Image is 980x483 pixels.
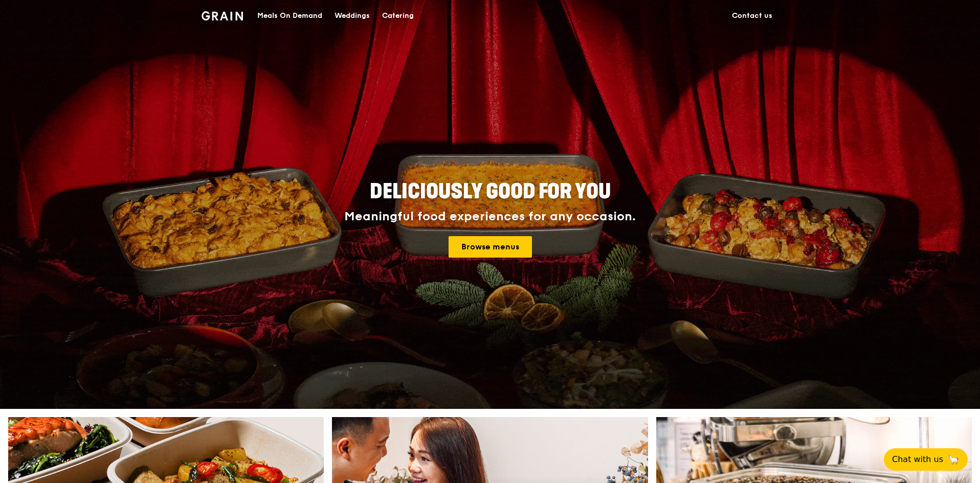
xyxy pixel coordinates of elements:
a: Browse menus [449,236,532,258]
div: Catering [382,1,414,31]
a: Contact us [726,1,778,31]
a: Weddings [328,1,376,31]
span: Deliciously good for you [370,179,611,204]
a: Catering [376,1,420,31]
div: Weddings [335,1,370,31]
span: 🦙 [947,453,960,466]
span: Chat with us [892,453,943,466]
button: Chat with us🦙 [884,448,968,471]
div: Meals On Demand [257,1,322,31]
img: Grain [202,11,243,20]
div: Meaningful food experiences for any occasion. [306,210,674,224]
